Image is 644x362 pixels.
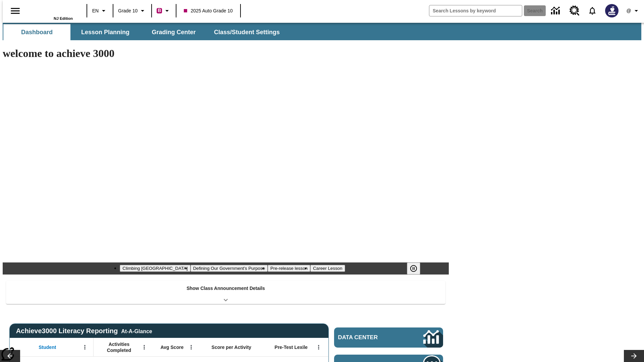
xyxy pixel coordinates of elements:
[268,265,310,272] button: Slide 3 Pre-release lesson
[3,47,449,60] h1: welcome to achieve 3000
[186,285,265,292] p: Show Class Announcement Details
[3,24,286,40] div: SubNavbar
[154,5,174,17] button: Boost Class color is violet red. Change class color
[16,327,152,335] span: Achieve3000 Literacy Reporting
[121,327,152,335] div: At-A-Glance
[152,28,196,36] span: Grading Center
[584,2,601,19] a: Notifications
[120,265,190,272] button: Slide 1 Climbing Mount Tai
[115,5,149,17] button: Grade: Grade 10, Select a grade
[139,342,149,352] button: Open Menu
[92,7,99,14] span: EN
[72,24,139,40] button: Lesson Planning
[310,265,345,272] button: Slide 4 Career Lesson
[624,350,644,362] button: Lesson carousel, Next
[97,341,141,353] span: Activities Completed
[5,1,25,21] button: Open side menu
[140,24,207,40] button: Grading Center
[184,7,232,14] span: 2025 Auto Grade 10
[601,2,623,19] button: Select a new avatar
[605,4,619,17] img: Avatar
[81,28,129,36] span: Lesson Planning
[214,28,280,36] span: Class/Student Settings
[80,342,90,352] button: Open Menu
[29,3,73,16] a: Home
[21,28,53,36] span: Dashboard
[623,5,644,17] button: Profile/Settings
[566,2,584,20] a: Resource Center, Will open in new tab
[158,6,161,15] span: B
[547,2,566,20] a: Data Center
[39,344,56,350] span: Student
[186,342,196,352] button: Open Menu
[407,262,420,275] button: Pause
[212,344,252,350] span: Score per Activity
[209,24,285,40] button: Class/Student Settings
[3,23,641,40] div: SubNavbar
[338,334,401,341] span: Data Center
[6,281,445,304] div: Show Class Announcement Details
[3,24,70,40] button: Dashboard
[118,7,138,14] span: Grade 10
[54,16,73,20] span: NJ Edition
[314,342,324,352] button: Open Menu
[191,265,268,272] button: Slide 2 Defining Our Government's Purpose
[334,327,443,348] a: Data Center
[429,5,522,16] input: search field
[407,262,427,275] div: Pause
[89,5,111,17] button: Language: EN, Select a language
[29,2,73,20] div: Home
[275,344,308,350] span: Pre-Test Lexile
[626,7,631,14] span: @
[160,344,183,350] span: Avg Score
